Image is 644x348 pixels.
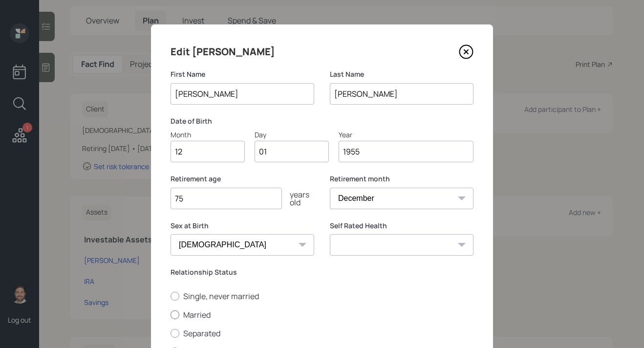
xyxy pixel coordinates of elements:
label: Last Name [330,69,473,79]
label: Married [171,309,473,320]
div: Month [171,130,245,140]
label: Relationship Status [171,267,473,277]
label: First Name [171,69,314,79]
label: Retirement month [330,174,473,184]
input: Year [339,141,473,162]
label: Self Rated Health [330,221,473,231]
label: Single, never married [171,291,473,302]
div: Year [339,130,473,140]
label: Retirement age [171,174,314,184]
input: Day [255,141,329,162]
label: Separated [171,328,473,339]
div: Day [255,130,329,140]
label: Sex at Birth [171,221,314,231]
h4: Edit [PERSON_NAME] [171,44,275,60]
label: Date of Birth [171,116,473,126]
input: Month [171,141,245,162]
div: years old [282,191,314,206]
